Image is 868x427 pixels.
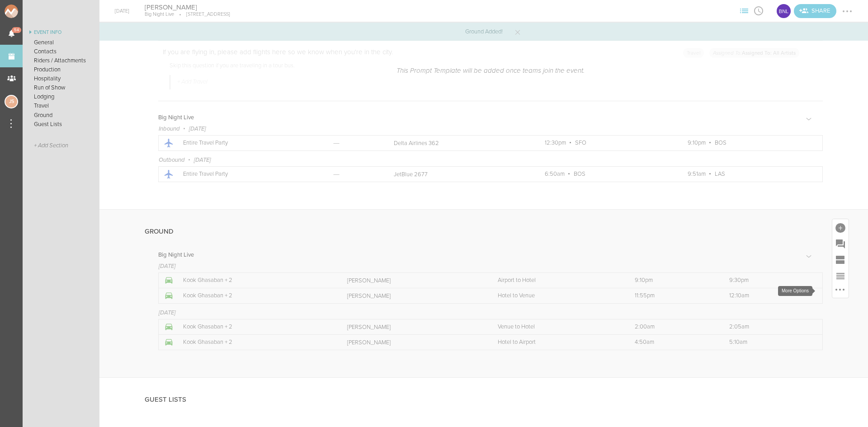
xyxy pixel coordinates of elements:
span: Inbound [159,125,180,132]
span: BOS [715,139,726,146]
span: 54 [12,27,21,33]
p: Hotel to Airport [498,339,615,346]
p: [PERSON_NAME] [347,277,477,284]
p: Delta Airlines 362 [394,140,525,147]
a: Event Info [23,27,99,38]
h4: Guest Lists [145,396,186,404]
span: 12:30pm [545,139,566,146]
p: [PERSON_NAME] [347,292,477,300]
div: Add Prompt [832,235,849,252]
div: Big Night Live [776,3,792,19]
div: Add Item [832,219,849,235]
a: Invite teams to the Event [794,4,836,18]
a: Run of Show [23,83,99,92]
p: 5:10am [729,339,804,346]
span: SFO [575,139,586,146]
h4: [PERSON_NAME] [145,3,230,12]
div: BNL [776,3,792,19]
div: Add Section [832,252,849,268]
span: Outbound [159,156,185,164]
span: [DATE] [159,263,175,270]
a: Riders / Attachments [23,56,99,65]
span: 9:10pm [688,139,706,146]
p: Kook Ghasaban + 2 [183,339,327,346]
p: Big Night Live [145,11,174,18]
p: Entire Travel Party [183,171,313,178]
p: Hotel to Venue [498,292,615,300]
div: Share [794,4,836,18]
h5: Big Night Live [158,115,194,121]
h5: Big Night Live [158,252,194,258]
p: Kook Ghasaban + 2 [183,324,327,331]
div: Reorder Items in this Section [832,268,849,284]
p: [STREET_ADDRESS] [174,11,230,18]
div: Jessica Smith [5,95,18,108]
p: Entire Travel Party [183,140,313,147]
a: Production [23,65,99,74]
span: View Itinerary [751,8,766,13]
p: [PERSON_NAME] [347,324,477,331]
span: View Sections [737,8,751,13]
p: 2:05am [729,324,804,331]
span: LAS [715,170,725,178]
a: General [23,38,99,47]
img: NOMAD [5,5,56,18]
h4: Ground [145,228,174,235]
p: 4:50am [635,339,709,346]
p: [PERSON_NAME] [347,339,477,346]
span: 6:50am [545,170,565,178]
p: 9:10pm [635,277,709,284]
a: Hospitality [23,74,99,83]
p: 11:55pm [635,292,709,300]
span: 9:51am [688,170,706,178]
p: 2:00am [635,324,709,331]
span: [DATE] [159,309,175,316]
p: 12:10am [729,292,804,300]
a: Ground [23,111,99,120]
p: Venue to Hotel [498,324,615,331]
span: BOS [574,170,585,178]
span: [DATE] [194,156,211,164]
a: Guest Lists [23,120,99,129]
p: Kook Ghasaban + 2 [183,277,327,284]
p: 9:30pm [729,277,804,284]
p: Ground Added! [465,29,503,35]
a: Contacts [23,47,99,56]
p: Kook Ghasaban + 2 [183,292,327,300]
a: Travel [23,101,99,110]
p: Airport to Hotel [498,277,615,284]
span: + Add Section [34,142,68,149]
span: [DATE] [189,125,206,132]
p: JetBlue 2677 [394,171,525,178]
a: Lodging [23,92,99,101]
